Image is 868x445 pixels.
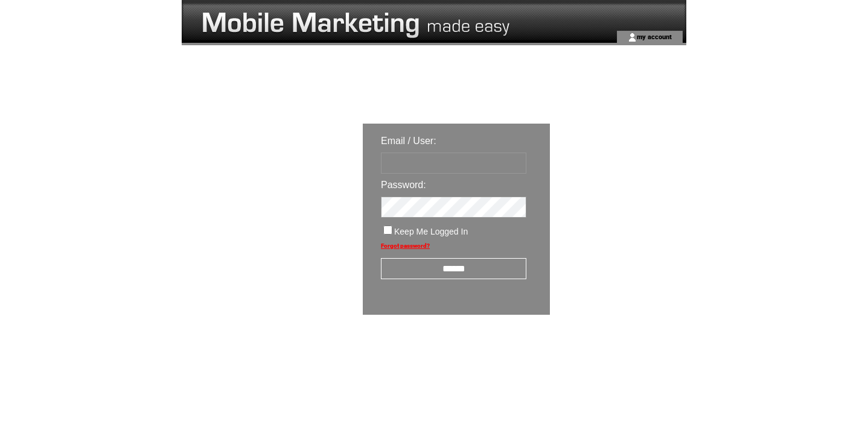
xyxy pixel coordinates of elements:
[394,227,468,236] span: Keep Me Logged In
[381,242,430,249] a: Forgot password?
[381,180,426,190] span: Password:
[628,33,637,42] img: account_icon.gif
[381,136,436,146] span: Email / User:
[637,33,672,40] a: my account
[585,345,645,360] img: transparent.png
